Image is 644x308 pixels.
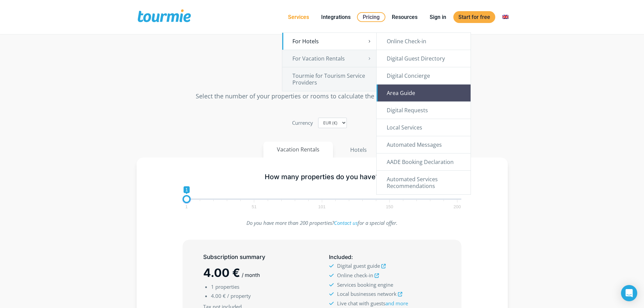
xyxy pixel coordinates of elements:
span: properties [215,283,239,290]
a: Services [283,13,314,21]
p: Select the number of your properties or rooms to calculate the cost of your subscription. [137,92,508,101]
a: Online Check-in [377,33,471,50]
a: Automated Services Recommendations [377,171,471,194]
a: For Vacation Rentals [282,50,376,67]
span: 1 [184,186,190,193]
span: Digital guest guide [337,262,380,269]
span: Included [329,254,351,260]
span: 150 [385,205,394,208]
a: Automated Messages [377,136,471,153]
span: Online check-in [337,272,373,279]
a: For Hotels [282,33,376,50]
a: Tourmie for Tourism Service Providers [282,67,376,91]
span: 200 [453,205,462,208]
span: Live chat with guests [337,300,408,307]
span: 4.00 € [211,292,226,299]
a: Switch to [497,13,514,21]
span: / property [227,292,251,299]
span: 1 [184,205,189,208]
p: Do you have more than 200 properties? for a special offer. [183,218,461,228]
a: Start for free [453,11,495,23]
button: Hotels [336,142,381,158]
span: 101 [317,205,327,208]
h5: : [329,253,440,261]
h5: How many properties do you have? [183,173,461,181]
label: Currency [292,118,313,127]
span: 51 [251,205,258,208]
a: Local Services [377,119,471,136]
button: Vacation Rentals [263,142,333,158]
a: Digital Concierge [377,67,471,84]
span: 4.00 € [203,266,240,280]
a: Integrations [316,13,356,21]
span: 1 [211,283,214,290]
a: Resources [387,13,423,21]
a: Area Guide [377,85,471,101]
div: Open Intercom Messenger [621,285,637,301]
a: Digital Guest Directory [377,50,471,67]
a: and more [385,300,408,307]
a: Sign in [425,13,451,21]
a: Contact us [334,219,358,226]
span: Local businesses network [337,290,397,297]
a: Pricing [357,12,385,22]
a: Digital Requests [377,102,471,119]
span: / month [242,272,260,278]
span: Services booking engine [337,281,393,288]
a: AADE Booking Declaration [377,153,471,170]
h2: Pricing [137,65,508,81]
h5: Subscription summary [203,253,315,261]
